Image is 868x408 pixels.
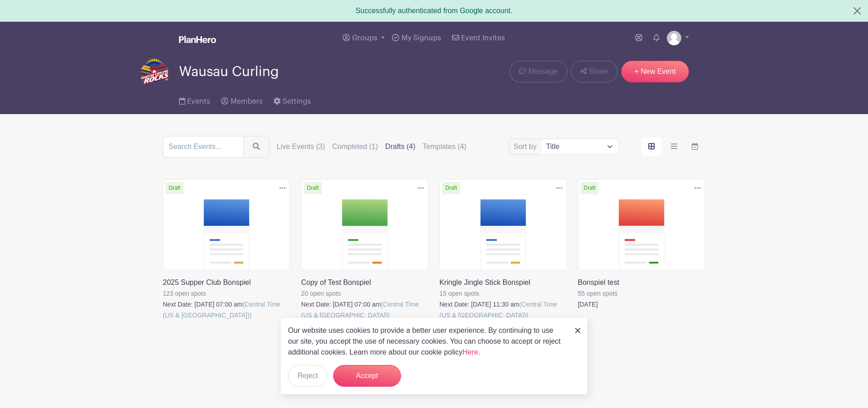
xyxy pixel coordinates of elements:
[388,22,444,54] a: My Signups
[288,365,327,387] button: Reject
[352,34,377,42] span: Groups
[221,85,262,114] a: Members
[283,98,311,105] span: Settings
[333,365,401,387] button: Accept
[179,85,210,114] a: Events
[423,141,467,152] label: Templates (4)
[179,36,216,43] img: logo_white-6c42ec7e38ccf1d336a20a19083b03d10ae64f83f12c07503d8b9e83406b4c7d.svg
[509,61,567,82] a: Message
[163,136,244,158] input: Search Events...
[277,141,325,152] label: Live Events (3)
[231,98,263,105] span: Members
[448,22,509,54] a: Event Invites
[187,98,210,105] span: Events
[401,34,441,42] span: My Signups
[589,66,608,77] span: Share
[575,328,580,333] img: close_button-5f87c8562297e5c2d7936805f587ecaba9071eb48480494691a3f1689db116b3.svg
[462,348,478,356] a: Here
[332,141,378,152] label: Completed (1)
[621,61,689,82] a: + New Event
[528,66,558,77] span: Message
[461,34,505,42] span: Event Invites
[274,85,311,114] a: Settings
[339,22,388,54] a: Groups
[385,141,415,152] label: Drafts (4)
[641,138,705,156] div: order and view
[277,141,467,152] div: filters
[571,61,618,82] a: Share
[141,58,168,85] img: logo-1.png
[667,31,681,45] img: default-ce2991bfa6775e67f084385cd625a349d9dcbb7a52a09fb2fda1e96e2d18dcdb.png
[179,64,279,79] span: Wausau Curling
[514,141,539,152] label: Sort by
[288,325,566,358] p: Our website uses cookies to provide a better user experience. By continuing to use our site, you ...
